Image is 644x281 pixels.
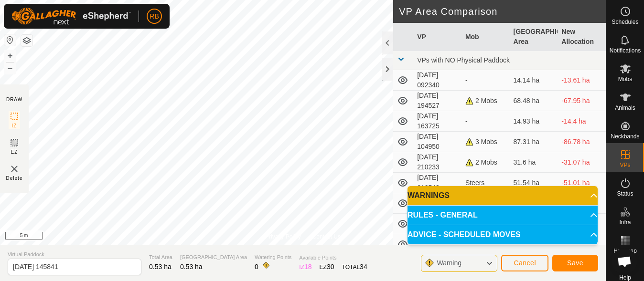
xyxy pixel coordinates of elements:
span: Watering Points [255,253,291,261]
span: VPs [620,162,630,168]
button: Map Layers [21,35,32,46]
td: [DATE] 210543 [413,173,462,193]
span: ADVICE - SCHEDULED MOVES [408,231,520,239]
td: 68.48 ha [510,91,558,111]
th: VP [413,23,462,51]
span: Mobs [618,76,632,82]
td: [DATE] 104950 [413,132,462,152]
span: VPs with NO Physical Paddock [417,56,510,64]
div: - [465,116,506,126]
span: Total Area [149,253,172,261]
span: Notifications [610,48,641,53]
span: Available Points [299,254,367,262]
button: – [4,62,16,74]
td: -67.95 ha [558,91,606,111]
span: IZ [12,122,17,129]
th: [GEOGRAPHIC_DATA] Area [510,23,558,51]
td: [DATE] 210233 [413,152,462,173]
td: -14.4 ha [558,111,606,132]
p-accordion-header: ADVICE - SCHEDULED MOVES [408,225,598,244]
img: Gallagher Logo [11,8,131,25]
h2: VP Area Comparison [399,6,606,17]
span: Schedules [612,19,638,25]
span: Cancel [514,259,536,267]
span: Delete [6,175,23,182]
div: IZ [299,262,311,272]
span: 18 [304,263,312,271]
td: [DATE] 163725 [413,111,462,132]
div: DRAW [6,96,22,103]
a: Contact Us [312,232,341,241]
span: Save [567,259,583,267]
td: 87.31 ha [510,132,558,152]
span: EZ [11,148,18,156]
span: RULES - GENERAL [408,211,478,219]
div: EZ [320,262,334,272]
span: 0.53 ha [180,263,203,271]
div: 2 Mobs [465,157,506,167]
p-accordion-header: RULES - GENERAL [408,206,598,225]
th: Mob [462,23,510,51]
span: Neckbands [611,134,639,139]
span: [GEOGRAPHIC_DATA] Area [180,253,247,261]
span: Heatmap [613,248,637,254]
td: -31.07 ha [558,152,606,173]
div: TOTAL [342,262,367,272]
span: 30 [327,263,334,271]
td: [DATE] 194527 [413,91,462,111]
span: 34 [360,263,367,271]
td: -13.61 ha [558,70,606,91]
div: Steers [465,178,506,188]
td: -86.78 ha [558,132,606,152]
span: 0.53 ha [149,263,172,271]
div: 2 Mobs [465,96,506,106]
button: Save [552,255,598,271]
span: WARNINGS [408,192,450,199]
td: 31.6 ha [510,152,558,173]
span: Help [619,275,631,281]
span: Status [617,191,633,197]
th: New Allocation [558,23,606,51]
button: Cancel [501,255,548,271]
td: 51.54 ha [510,173,558,193]
td: [DATE] 092340 [413,70,462,91]
p-accordion-header: WARNINGS [408,186,598,205]
img: VP [9,163,20,175]
button: Reset Map [4,34,16,46]
span: Infra [619,219,631,225]
a: Open chat [612,249,637,274]
td: 14.14 ha [510,70,558,91]
button: + [4,50,16,62]
td: -51.01 ha [558,173,606,193]
span: 0 [255,263,258,271]
div: - [465,75,506,85]
div: 3 Mobs [465,137,506,147]
span: RB [150,11,159,21]
a: Privacy Policy [265,232,301,241]
span: Virtual Paddock [8,250,141,259]
span: Warning [437,259,462,267]
span: Animals [615,105,635,111]
td: 14.93 ha [510,111,558,132]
